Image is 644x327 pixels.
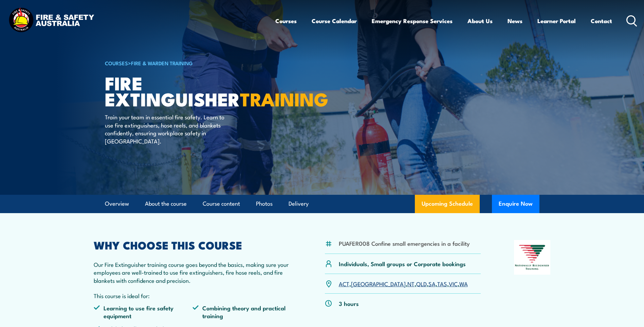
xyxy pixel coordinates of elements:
a: Overview [105,195,129,213]
p: Individuals, Small groups or Corporate bookings [339,260,466,268]
h1: Fire Extinguisher [105,75,273,106]
a: COURSES [105,59,128,67]
a: About Us [467,12,493,30]
li: PUAFER008 Confine small emergencies in a facility [339,239,470,247]
p: Train your team in essential fire safety. Learn to use fire extinguishers, hose reels, and blanke... [105,113,229,145]
a: Learner Portal [537,12,576,30]
a: [GEOGRAPHIC_DATA] [351,279,406,288]
a: Fire & Warden Training [131,59,193,67]
a: About the course [145,195,187,213]
img: Nationally Recognised Training logo. [514,240,551,275]
a: Courses [275,12,297,30]
p: 3 hours [339,299,359,307]
p: This course is ideal for: [94,292,292,299]
p: , , , , , , , [339,280,468,288]
a: Upcoming Schedule [415,195,480,213]
a: TAS [437,279,447,288]
strong: TRAINING [240,84,328,113]
a: Course Calendar [312,12,357,30]
h6: > [105,59,273,67]
a: Delivery [289,195,309,213]
a: ACT [339,279,349,288]
a: WA [459,279,468,288]
a: Emergency Response Services [372,12,453,30]
button: Enquire Now [492,195,539,213]
a: Course content [203,195,240,213]
a: NT [407,279,415,288]
a: Contact [591,12,612,30]
li: Learning to use fire safety equipment [94,304,193,320]
a: SA [428,279,436,288]
p: Our Fire Extinguisher training course goes beyond the basics, making sure your employees are well... [94,260,292,284]
a: Photos [256,195,273,213]
a: VIC [449,279,458,288]
a: QLD [416,279,427,288]
h2: WHY CHOOSE THIS COURSE [94,240,292,249]
a: News [508,12,522,30]
li: Combining theory and practical training [192,304,292,320]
